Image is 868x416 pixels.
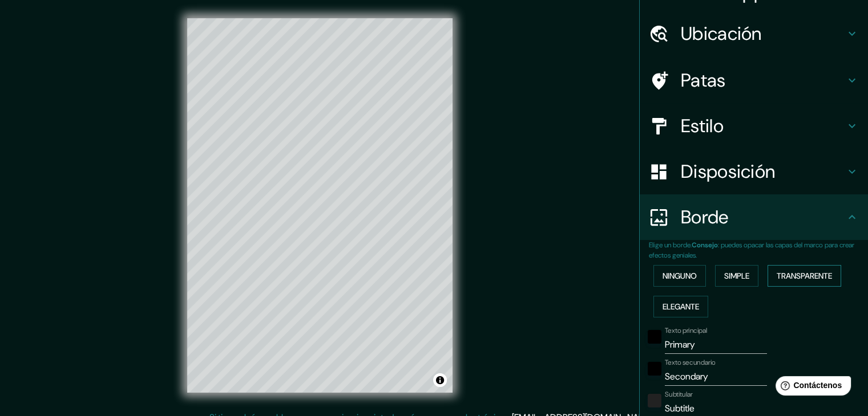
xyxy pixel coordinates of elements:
div: Borde [640,194,868,240]
button: Transparente [768,265,841,287]
font: Transparente [777,271,832,281]
button: Simple [715,265,758,287]
font: Ninguno [663,271,697,281]
div: Disposición [640,149,868,194]
font: Elegante [663,301,699,312]
font: : puedes opacar las capas del marco para crear efectos geniales. [649,240,854,260]
font: Ubicación [681,22,762,46]
div: Ubicación [640,11,868,56]
div: Estilo [640,103,868,149]
font: Disposición [681,160,775,183]
font: Consejo [692,240,718,250]
button: color-222222 [648,394,661,407]
font: Texto secundario [665,358,716,367]
div: Patas [640,58,868,103]
font: Elige un borde. [649,240,692,250]
button: negro [648,330,661,344]
font: Simple [724,271,749,281]
button: Ninguno [653,265,706,287]
iframe: Lanzador de widgets de ayuda [766,372,855,403]
font: Estilo [681,114,724,138]
font: Borde [681,205,729,229]
font: Subtitular [665,390,693,399]
button: negro [648,362,661,376]
button: Activar o desactivar atribución [433,373,447,387]
font: Patas [681,68,726,92]
font: Texto principal [665,326,707,335]
button: Elegante [653,296,708,317]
